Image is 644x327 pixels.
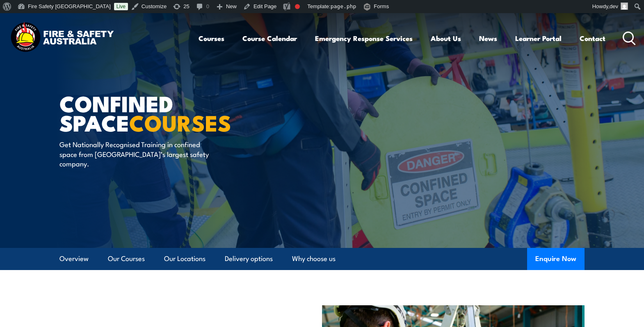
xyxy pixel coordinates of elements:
[199,27,224,49] a: Courses
[129,105,231,139] strong: COURSES
[114,3,128,10] a: Live
[295,4,300,9] div: Focus keyphrase not set
[225,248,273,270] a: Delivery options
[59,248,89,270] a: Overview
[164,248,206,270] a: Our Locations
[580,27,605,49] a: Contact
[515,27,562,49] a: Learner Portal
[315,27,413,49] a: Emergency Response Services
[610,3,618,9] span: dev
[292,248,336,270] a: Why choose us
[431,27,461,49] a: About Us
[479,27,497,49] a: News
[331,3,356,9] span: page.php
[59,139,209,168] p: Get Nationally Recognised Training in confined space from [GEOGRAPHIC_DATA]’s largest safety comp...
[59,93,262,132] h1: Confined Space
[527,248,585,270] button: Enquire Now
[108,248,145,270] a: Our Courses
[242,27,297,49] a: Course Calendar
